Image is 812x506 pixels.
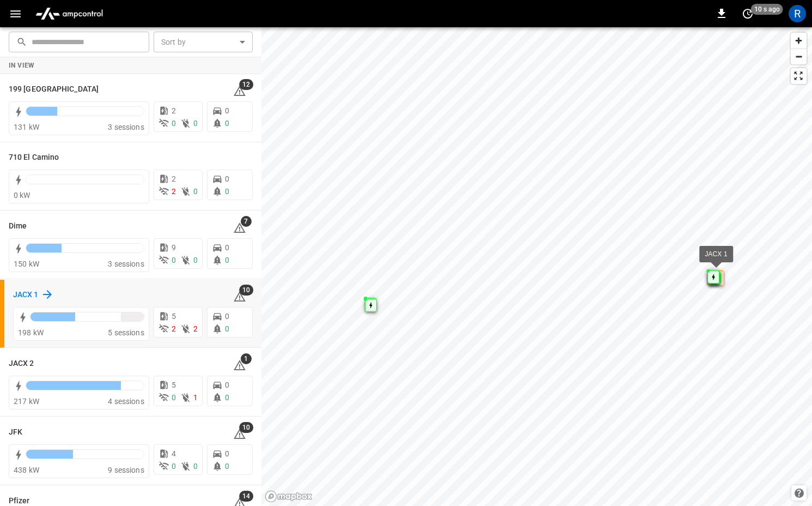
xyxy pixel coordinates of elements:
h6: 199 Erie [9,83,99,95]
h6: Dime [9,220,27,232]
span: 10 [239,422,253,433]
span: 0 [193,187,198,196]
span: 0 [172,119,176,128]
span: 0 [225,256,229,264]
img: ampcontrol.io logo [31,3,107,24]
span: Zoom out [791,49,807,64]
span: 150 kW [14,260,39,268]
span: 0 [225,393,229,402]
span: 0 [225,462,229,471]
span: 4 sessions [108,397,144,406]
span: 198 kW [18,328,44,337]
button: Zoom out [791,49,807,64]
span: 2 [193,324,198,333]
h6: JACX 1 [13,289,39,301]
a: Mapbox homepage [265,490,313,503]
span: 0 [225,312,229,321]
span: 131 kW [14,123,39,131]
span: 5 sessions [108,328,144,337]
span: 0 [172,256,176,264]
span: 0 [225,174,229,183]
span: 3 sessions [108,123,144,131]
span: 9 [172,243,176,252]
span: 0 [172,393,176,402]
span: 217 kW [14,397,39,406]
h6: JACX 2 [9,358,34,370]
span: 0 [193,462,198,471]
span: 0 kW [14,191,30,200]
h6: 710 El Camino [9,152,59,164]
span: 0 [225,119,229,128]
div: Map marker [365,298,377,311]
strong: In View [9,62,35,69]
span: 1 [193,393,198,402]
span: 0 [225,381,229,389]
span: 4 [172,449,176,458]
span: 0 [225,106,229,115]
span: 10 [239,285,253,296]
span: 5 [172,312,176,321]
div: JACX 1 [705,249,728,260]
span: 0 [225,187,229,196]
span: 12 [239,79,253,90]
span: 0 [225,243,229,252]
span: 0 [193,119,198,128]
span: 0 [193,256,198,264]
span: 10 s ago [751,4,783,15]
span: 14 [239,491,253,502]
span: 0 [172,462,176,471]
span: 7 [241,216,252,227]
span: 3 sessions [108,260,144,268]
span: 2 [172,324,176,333]
span: 2 [172,174,176,183]
span: 2 [172,187,176,196]
span: 0 [225,449,229,458]
span: 5 [172,381,176,389]
span: 1 [241,353,252,364]
div: Map marker [707,270,719,284]
canvas: Map [261,27,812,506]
div: Map marker [365,299,377,312]
h6: JFK [9,426,22,438]
span: 0 [225,324,229,333]
span: 438 kW [14,466,39,474]
button: Zoom in [791,33,807,49]
span: 9 sessions [108,466,144,474]
button: set refresh interval [739,5,756,22]
div: profile-icon [789,5,806,22]
span: 2 [172,106,176,115]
